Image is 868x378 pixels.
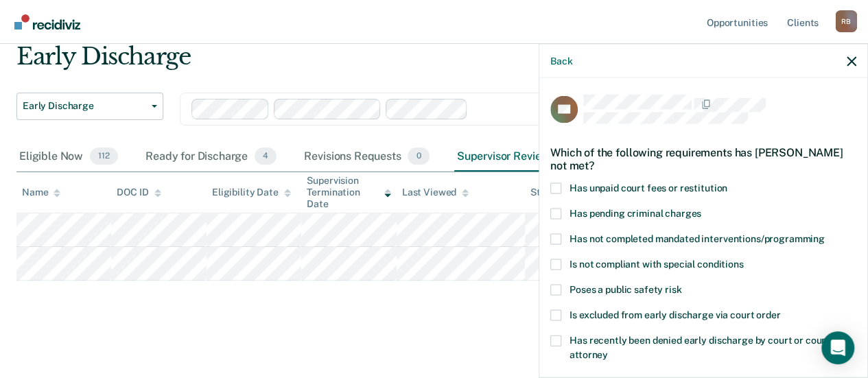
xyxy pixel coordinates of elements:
[14,14,80,29] img: Recidiviz
[835,10,857,32] div: R B
[255,147,277,165] span: 4
[454,142,581,172] div: Supervisor Review
[550,55,572,67] button: Back
[16,43,798,82] div: Early Discharge
[90,147,118,165] span: 112
[402,187,469,198] div: Last Viewed
[23,100,146,112] span: Early Discharge
[530,187,560,198] div: Status
[408,147,429,165] span: 0
[550,134,856,182] div: Which of the following requirements has [PERSON_NAME] not met?
[821,331,854,364] div: Open Intercom Messenger
[307,175,390,209] div: Supervision Termination Date
[16,142,121,172] div: Eligible Now
[301,142,432,172] div: Revisions Requests
[570,182,727,193] span: Has unpaid court fees or restitution
[143,142,279,172] div: Ready for Discharge
[117,187,161,198] div: DOC ID
[570,208,701,219] span: Has pending criminal charges
[570,309,780,320] span: Is excluded from early discharge via court order
[835,10,857,32] button: Profile dropdown button
[570,233,825,244] span: Has not completed mandated interventions/programming
[570,335,836,360] span: Has recently been denied early discharge by court or county attorney
[22,187,60,198] div: Name
[212,187,291,198] div: Eligibility Date
[570,259,743,270] span: Is not compliant with special conditions
[570,284,681,295] span: Poses a public safety risk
